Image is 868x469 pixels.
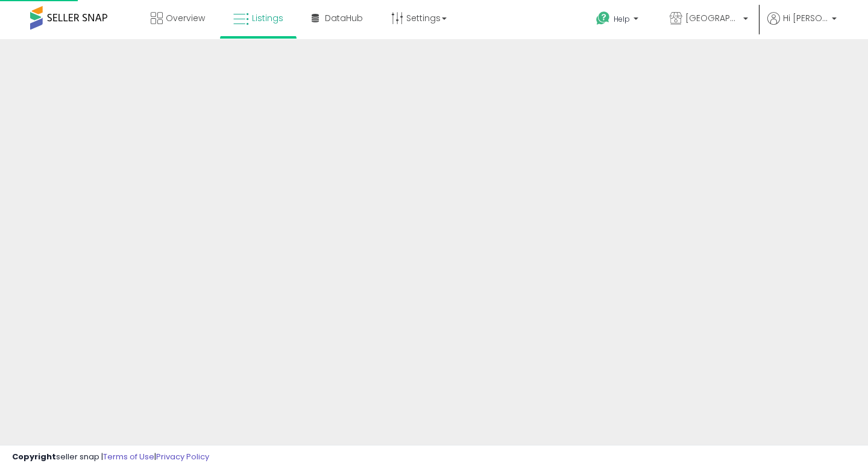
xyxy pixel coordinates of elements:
[166,12,205,24] span: Overview
[767,12,837,39] a: Hi [PERSON_NAME]
[783,12,828,24] span: Hi [PERSON_NAME]
[325,12,363,24] span: DataHub
[685,12,740,24] span: [GEOGRAPHIC_DATA]
[252,12,283,24] span: Listings
[614,14,630,24] span: Help
[103,451,154,462] a: Terms of Use
[156,451,209,462] a: Privacy Policy
[12,452,209,463] div: seller snap | |
[587,2,650,39] a: Help
[12,451,56,462] strong: Copyright
[596,11,611,26] i: Get Help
